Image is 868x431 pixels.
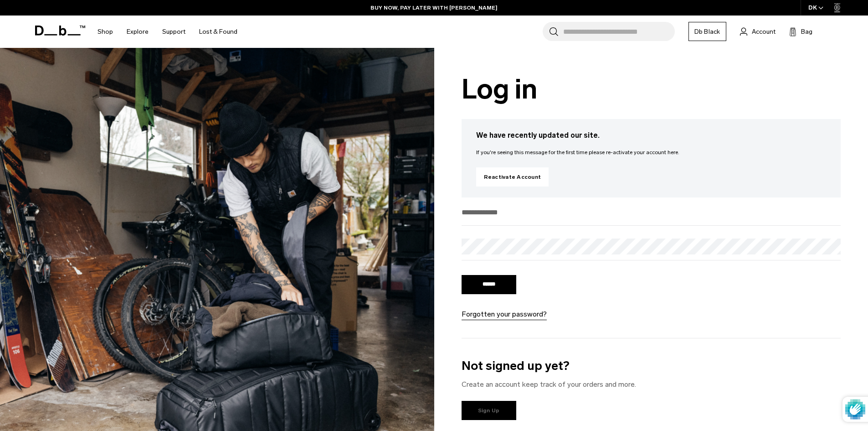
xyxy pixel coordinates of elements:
[91,16,244,48] nav: Main Navigation
[801,27,812,36] span: Bag
[98,16,113,48] a: Shop
[462,401,516,420] a: Sign Up
[688,22,726,41] a: Db Black
[462,379,841,390] p: Create an account keep track of your orders and more.
[127,16,149,48] a: Explore
[476,130,827,141] h3: We have recently updated our site.
[462,357,841,375] h3: Not signed up yet?
[370,4,498,12] a: BUY NOW, PAY LATER WITH [PERSON_NAME]
[789,26,812,37] button: Bag
[162,16,185,48] a: Support
[845,397,865,422] img: Protected by hCaptcha
[740,26,776,37] a: Account
[476,167,549,187] a: Reactivate Account
[462,74,841,104] h1: Log in
[752,27,776,36] span: Account
[462,309,547,320] a: Forgotten your password?
[476,148,827,156] p: If you're seeing this message for the first time please re-activate your account here.
[199,16,237,48] a: Lost & Found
